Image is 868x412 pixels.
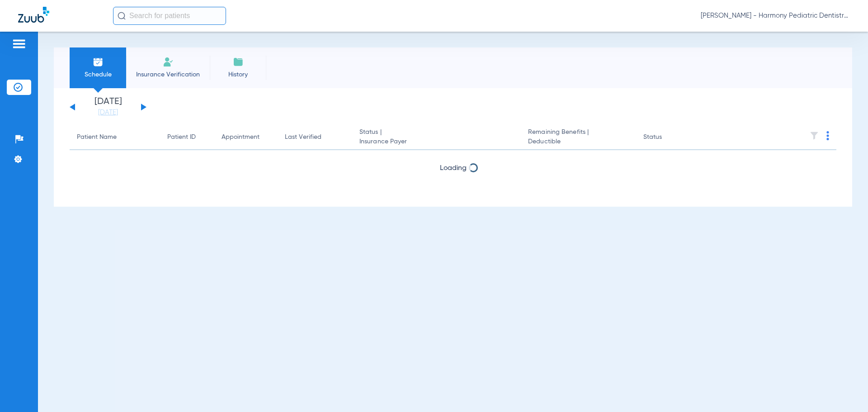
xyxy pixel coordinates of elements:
[233,57,244,67] img: History
[521,125,636,150] th: Remaining Benefits |
[701,11,850,20] span: [PERSON_NAME] - Harmony Pediatric Dentistry Camas
[826,131,829,140] img: group-dot-blue.svg
[113,7,226,25] input: Search for patients
[285,133,321,142] div: Last Verified
[77,133,153,142] div: Patient Name
[77,133,117,142] div: Patient Name
[440,165,467,172] span: Loading
[222,133,270,142] div: Appointment
[285,133,345,142] div: Last Verified
[222,133,259,142] div: Appointment
[81,97,135,117] li: [DATE]
[810,131,819,140] img: filter.svg
[359,137,514,147] span: Insurance Payer
[18,7,49,23] img: Zuub Logo
[217,70,259,79] span: History
[167,133,196,142] div: Patient ID
[163,57,174,67] img: Manual Insurance Verification
[352,125,521,150] th: Status |
[81,108,135,117] a: [DATE]
[93,57,104,67] img: Schedule
[133,70,203,79] span: Insurance Verification
[76,70,119,79] span: Schedule
[528,137,628,147] span: Deductible
[167,133,207,142] div: Patient ID
[636,125,697,150] th: Status
[118,12,126,20] img: Search Icon
[12,38,26,49] img: hamburger-icon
